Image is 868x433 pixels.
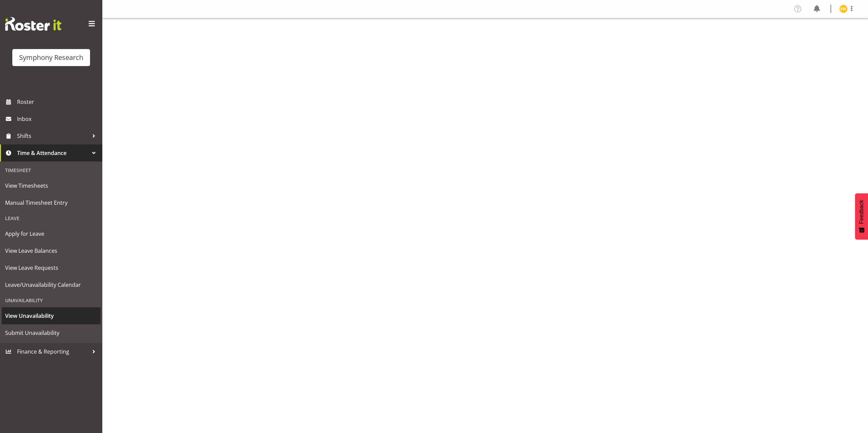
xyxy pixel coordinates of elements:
a: View Leave Requests [2,259,101,276]
button: Feedback - Show survey [855,193,868,239]
div: Symphony Research [19,52,83,63]
span: Manual Timesheet Entry [5,198,97,208]
div: Leave [2,211,101,225]
span: Inbox [17,114,99,124]
span: Submit Unavailability [5,328,97,338]
a: Submit Unavailability [2,324,101,341]
a: Manual Timesheet Entry [2,194,101,211]
div: Unavailability [2,293,101,307]
span: Time & Attendance [17,148,89,158]
span: Leave/Unavailability Calendar [5,280,97,290]
span: View Timesheets [5,181,97,191]
a: Apply for Leave [2,225,101,242]
a: View Timesheets [2,177,101,194]
img: Rosterit website logo [5,17,61,31]
a: View Unavailability [2,307,101,324]
div: Timesheet [2,163,101,177]
span: View Unavailability [5,311,97,321]
span: Roster [17,97,99,107]
span: Apply for Leave [5,229,97,239]
span: Feedback [858,200,865,224]
img: enrica-walsh11863.jpg [839,5,848,13]
a: Leave/Unavailability Calendar [2,276,101,293]
span: Shifts [17,131,89,141]
span: Finance & Reporting [17,346,89,357]
a: View Leave Balances [2,242,101,259]
span: View Leave Requests [5,263,97,273]
span: View Leave Balances [5,246,97,256]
